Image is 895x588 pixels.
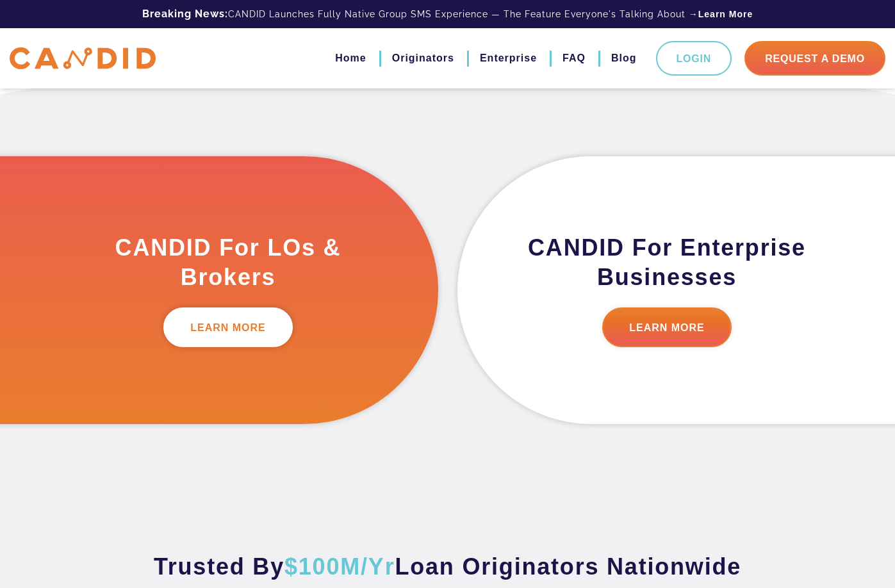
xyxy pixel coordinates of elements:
a: LEARN MORE [602,307,732,347]
a: Blog [611,47,637,69]
b: Breaking News: [142,8,228,20]
a: Learn More [698,8,753,20]
a: FAQ [562,47,586,69]
a: Originators [392,47,454,69]
a: Request A Demo [744,41,885,76]
a: Login [656,41,732,76]
h3: CANDID For LOs & Brokers [83,233,374,292]
span: $100M/Yr [284,553,395,580]
h3: Trusted By Loan Originators Nationwide [127,552,768,582]
img: CANDID APP [10,47,156,70]
h3: CANDID For Enterprise Businesses [521,233,813,292]
a: Enterprise [480,47,537,69]
a: Home [335,47,366,69]
a: LEARN MORE [163,307,293,347]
